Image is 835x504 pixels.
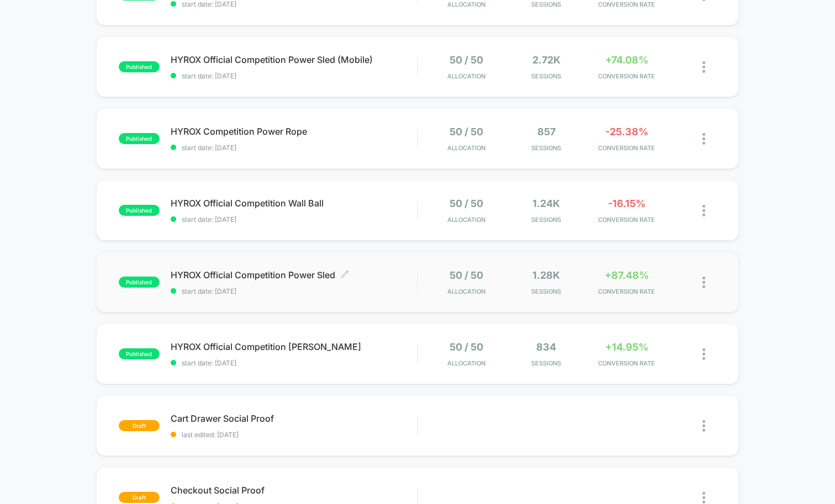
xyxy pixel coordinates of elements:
[702,205,705,216] img: close
[171,485,417,496] span: Checkout Social Proof
[509,72,584,80] span: Sessions
[447,288,485,295] span: Allocation
[702,61,705,73] img: close
[450,341,483,353] span: 50 / 50
[171,287,417,295] span: start date: [DATE]
[509,288,584,295] span: Sessions
[119,133,160,144] span: published
[608,198,646,209] span: -16.15%
[171,413,417,424] span: Cart Drawer Social Proof
[702,133,705,145] img: close
[171,431,417,439] span: last edited: [DATE]
[450,269,483,281] span: 50 / 50
[589,288,664,295] span: CONVERSION RATE
[589,216,664,224] span: CONVERSION RATE
[605,269,649,281] span: +87.48%
[702,492,705,503] img: close
[589,1,664,8] span: CONVERSION RATE
[589,72,664,80] span: CONVERSION RATE
[589,359,664,367] span: CONVERSION RATE
[509,359,584,367] span: Sessions
[536,341,556,353] span: 834
[509,216,584,224] span: Sessions
[171,198,417,209] span: HYROX Official Competition Wall Ball
[171,126,417,137] span: HYROX Competition Power Rope
[119,205,160,216] span: published
[605,341,648,353] span: +14.95%
[171,359,417,367] span: start date: [DATE]
[509,144,584,152] span: Sessions
[119,277,160,288] span: published
[119,492,160,503] span: draft
[119,61,160,72] span: published
[119,348,160,359] span: published
[171,54,417,65] span: HYROX Official Competition Power Sled (Mobile)
[450,54,483,66] span: 50 / 50
[702,277,705,288] img: close
[450,126,483,137] span: 50 / 50
[450,198,483,209] span: 50 / 50
[171,269,417,280] span: HYROX Official Competition Power Sled
[171,215,417,224] span: start date: [DATE]
[589,144,664,152] span: CONVERSION RATE
[605,54,648,66] span: +74.08%
[447,72,485,80] span: Allocation
[532,54,561,66] span: 2.72k
[171,72,417,80] span: start date: [DATE]
[119,420,160,431] span: draft
[605,126,648,137] span: -25.38%
[447,359,485,367] span: Allocation
[532,269,560,281] span: 1.28k
[702,348,705,360] img: close
[447,216,485,224] span: Allocation
[532,198,560,209] span: 1.24k
[171,341,417,352] span: HYROX Official Competition [PERSON_NAME]
[447,144,485,152] span: Allocation
[171,144,417,152] span: start date: [DATE]
[537,126,556,137] span: 857
[702,420,705,432] img: close
[509,1,584,8] span: Sessions
[447,1,485,8] span: Allocation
